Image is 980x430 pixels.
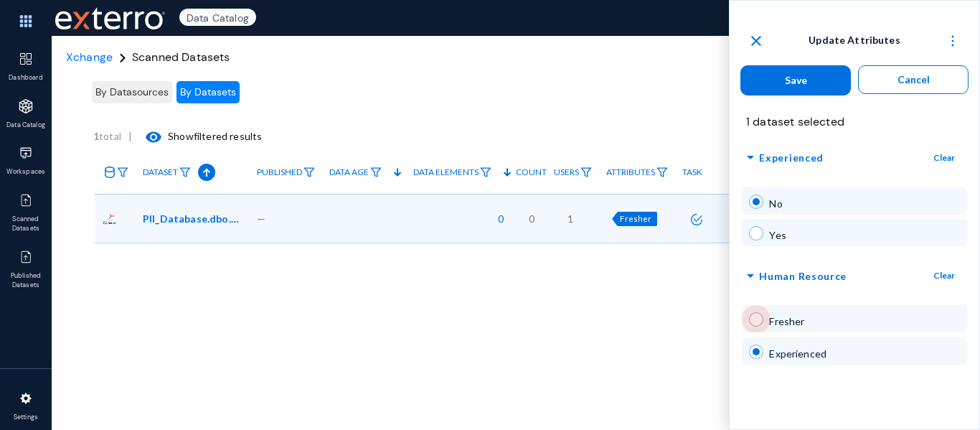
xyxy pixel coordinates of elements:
[257,211,265,226] span: —
[93,130,128,142] span: total
[606,167,655,177] span: Attributes
[93,130,99,142] b: 1
[370,167,382,177] img: icon-filter.svg
[406,160,499,185] a: Data Elements
[620,214,651,223] span: Fresher
[19,52,33,66] img: icon-dashboard.svg
[480,167,491,177] img: icon-filter.svg
[682,167,702,177] span: Task
[257,167,302,177] span: Published
[3,413,50,423] span: Settings
[92,81,172,103] button: By Datasources
[322,160,389,185] a: Data Age
[143,167,178,177] span: Dataset
[145,128,162,146] mat-icon: visibility
[95,85,169,98] span: By Datasources
[55,7,165,29] img: exterro-work-mark.svg
[599,160,675,185] a: Attributes
[66,50,113,65] a: Xchange
[723,160,776,185] a: Flags
[128,130,132,142] span: |
[132,50,230,65] span: Scanned Datasets
[516,167,547,177] span: Count
[329,167,369,177] span: Data Age
[52,4,163,33] span: Exterro
[3,167,50,177] span: Workspaces
[19,146,33,160] img: icon-workspace.svg
[180,85,236,98] span: By Datasets
[136,160,198,185] a: Dataset
[675,160,710,184] a: Task
[19,193,33,207] img: icon-published.svg
[3,271,50,291] span: Published Datasets
[491,211,504,226] span: 0
[19,99,33,113] img: icon-applications.svg
[303,167,315,177] img: icon-filter.svg
[3,121,50,131] span: Data Catalog
[567,211,573,226] span: 1
[547,160,599,185] a: Users
[132,130,262,142] span: Show filtered results
[580,167,592,177] img: icon-filter.svg
[179,167,191,177] img: icon-filter.svg
[656,167,668,177] img: icon-filter.svg
[554,167,579,177] span: Users
[4,6,47,37] img: app launcher
[413,167,479,177] span: Data Elements
[19,250,33,264] img: icon-published.svg
[102,211,118,227] img: sqlserver.png
[3,215,50,234] span: Scanned Datasets
[19,391,33,406] img: icon-settings.svg
[117,167,128,177] img: icon-filter.svg
[250,160,322,185] a: Published
[176,81,240,103] button: By Datasets
[179,9,256,26] span: Data Catalog
[3,73,50,83] span: Dashboard
[143,211,240,226] span: PII_Database.dbo.pii100
[529,211,534,226] span: 0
